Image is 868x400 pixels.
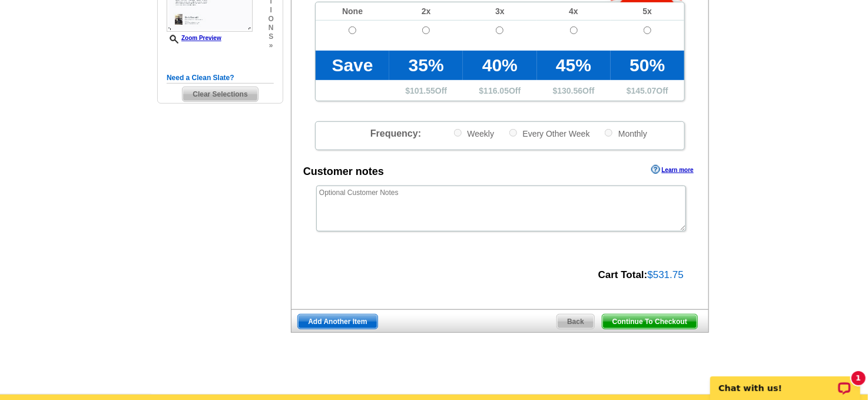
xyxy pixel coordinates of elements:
[558,86,583,95] span: 130.56
[463,51,536,80] td: 40%
[389,2,463,21] td: 2x
[453,128,495,139] label: Weekly
[269,6,274,15] span: i
[316,51,389,80] td: Save
[611,51,684,80] td: 50%
[611,2,684,21] td: 5x
[537,2,611,21] td: 4x
[269,24,274,32] span: n
[703,363,868,400] iframe: LiveChat chat widget
[556,314,595,329] a: Back
[557,315,594,329] span: Back
[463,2,536,21] td: 3x
[508,128,590,139] label: Every Other Week
[269,15,274,24] span: o
[604,128,647,139] label: Monthly
[269,32,274,41] span: s
[509,129,517,137] input: Every Other Week
[454,129,462,137] input: Weekly
[316,2,389,21] td: None
[648,269,684,280] span: $531.75
[183,87,257,101] span: Clear Selections
[167,35,221,41] a: Zoom Preview
[598,269,648,280] strong: Cart Total:
[389,51,463,80] td: 35%
[167,72,274,84] h5: Need a Clean Slate?
[410,86,435,95] span: 101.55
[605,129,612,137] input: Monthly
[537,51,611,80] td: 45%
[269,41,274,50] span: »
[602,315,697,329] span: Continue To Checkout
[537,80,611,101] td: $ Off
[298,315,377,329] span: Add Another Item
[611,80,684,101] td: $ Off
[483,86,509,95] span: 116.05
[631,86,657,95] span: 145.07
[463,80,536,101] td: $ Off
[389,80,463,101] td: $ Off
[297,314,377,329] a: Add Another Item
[651,165,694,174] a: Learn more
[303,164,384,180] div: Customer notes
[370,128,421,138] span: Frequency:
